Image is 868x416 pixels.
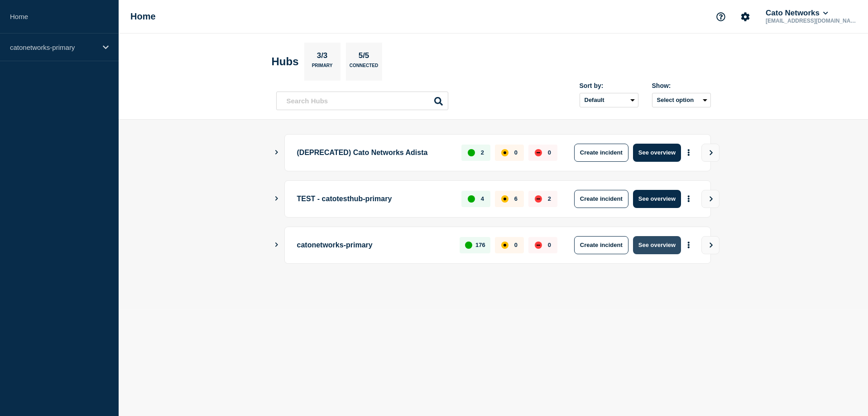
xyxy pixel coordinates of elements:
[501,195,508,203] div: affected
[297,236,450,254] p: catonetworks-primary
[574,190,628,208] button: Create incident
[535,149,542,156] div: down
[701,236,719,254] button: View
[272,55,299,68] h2: Hubs
[274,149,279,156] button: Show Connected Hubs
[548,149,551,156] p: 0
[683,190,695,207] button: More actions
[481,149,484,156] p: 2
[711,7,730,26] button: Support
[355,51,373,63] p: 5/5
[274,195,279,202] button: Show Connected Hubs
[274,242,279,248] button: Show Connected Hubs
[276,92,448,110] input: Search Hubs
[501,149,508,156] div: affected
[10,44,97,51] p: catonetworks-primary
[701,190,719,208] button: View
[130,11,156,22] h1: Home
[313,51,331,63] p: 3/3
[701,144,719,162] button: View
[468,195,475,203] div: up
[633,144,681,162] button: See overview
[501,242,508,249] div: affected
[736,7,755,26] button: Account settings
[514,242,518,248] p: 0
[475,242,485,248] p: 176
[535,242,542,249] div: down
[465,242,472,249] div: up
[514,195,518,202] p: 6
[297,144,451,162] p: (DEPRECATED) Cato Networks Adista
[652,93,711,107] button: Select option
[633,190,681,208] button: See overview
[548,242,551,248] p: 0
[312,63,333,73] p: Primary
[535,195,542,203] div: down
[350,63,378,73] p: Connected
[633,236,681,254] button: See overview
[652,82,711,89] div: Show:
[548,195,551,202] p: 2
[764,18,858,24] p: [EMAIL_ADDRESS][DOMAIN_NAME]
[683,237,695,253] button: More actions
[481,195,484,202] p: 4
[514,149,518,156] p: 0
[764,9,830,18] button: Cato Networks
[580,82,638,89] div: Sort by:
[580,93,638,107] select: Sort by
[683,144,695,161] button: More actions
[468,149,475,156] div: up
[574,144,628,162] button: Create incident
[297,190,451,208] p: TEST - catotesthub-primary
[574,236,628,254] button: Create incident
